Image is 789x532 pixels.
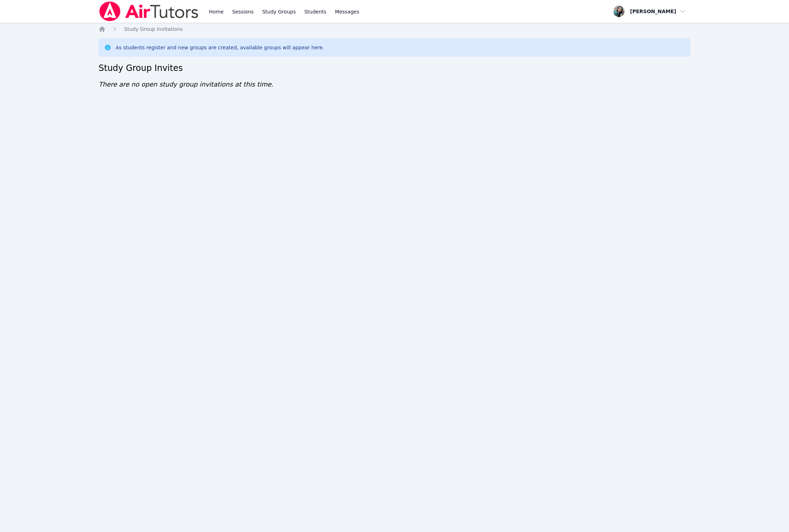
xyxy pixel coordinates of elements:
span: Messages [335,8,359,15]
h2: Study Group Invites [99,62,690,74]
span: Study Group Invitations [124,26,183,32]
img: Air Tutors [99,1,199,21]
a: Study Group Invitations [124,26,183,33]
nav: Breadcrumb [99,26,690,33]
span: There are no open study group invitations at this time. [99,81,273,88]
div: As students register and new groups are created, available groups will appear here. [116,44,324,51]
